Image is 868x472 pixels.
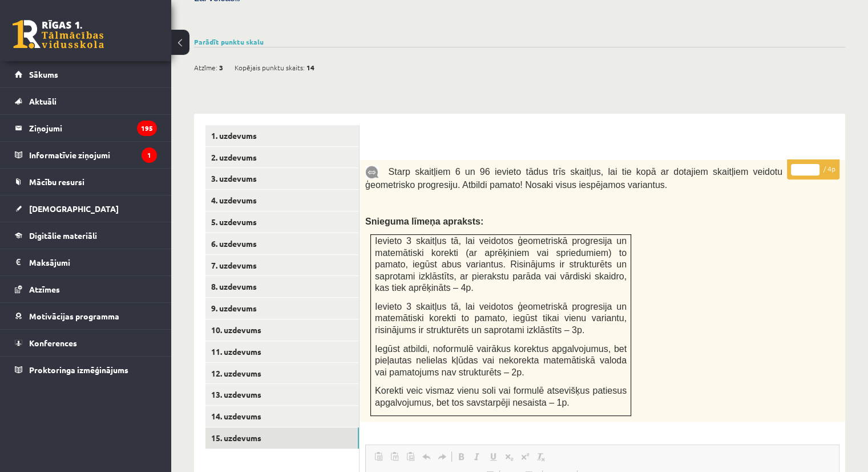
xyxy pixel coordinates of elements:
[194,59,217,76] span: Atzīme:
[418,449,434,464] a: Undo (Ctrl+Z)
[205,233,359,254] a: 6. uzdevums
[219,59,223,76] span: 3
[485,449,501,464] a: Underline (Ctrl+U)
[235,59,305,76] span: Kopējais punktu skaits:
[29,338,77,348] span: Konferences
[29,249,157,275] legend: Maksājumi
[29,177,84,187] span: Mācību resursi
[205,406,359,427] a: 14. uzdevums
[365,217,483,226] span: Snieguma līmeņa apraksts:
[375,386,627,407] span: Korekti veic vismaz vienu soli vai formulē atsevišķus patiesus apgalvojumus, bet tos savstarpēji ...
[375,236,627,293] span: Ievieto 3 skaitļus tā, lai veidotos ģeometriskā progresija un matemātiski korekti (ar aprēķiniem ...
[375,302,627,335] span: Ievieto 3 skaitļus tā, lai veidotos ģeometriskā progresija un matemātiski korekti to pamato, iegū...
[137,121,157,136] i: 195
[29,203,119,214] span: [DEMOGRAPHIC_DATA]
[15,115,157,141] a: Ziņojumi195
[371,141,375,146] img: Balts.png
[29,142,157,168] legend: Informatīvie ziņojumi
[787,159,839,179] p: / 4p
[11,11,462,42] body: Rich Text Editor, wiswyg-editor-user-answer-47433837809360
[453,449,469,464] a: Bold (Ctrl+B)
[205,341,359,362] a: 11. uzdevums
[15,222,157,249] a: Digitālie materiāli
[375,344,627,377] span: Iegūst atbildi, noformulē vairākus korektus apgalvojumus, bet pieļautas nelielas kļūdas vai nekor...
[386,449,402,464] a: Paste as plain text (Ctrl+Shift+V)
[402,449,418,464] a: Paste from Word
[205,427,359,449] a: 15. uzdevums
[205,190,359,211] a: 4. uzdevums
[533,449,549,464] a: Remove Format
[29,284,60,294] span: Atzīmes
[29,230,97,241] span: Digitālie materiāli
[205,168,359,189] a: 3. uzdevums
[365,166,379,179] img: 9k=
[205,276,359,297] a: 8. uzdevums
[434,449,450,464] a: Redo (Ctrl+Y)
[365,167,782,190] span: Starp skaitļiem 6 un 96 ievieto tādus trīs skaitļus, lai tie kopā ar dotajiem skaitļiem veidotu ģ...
[15,142,157,168] a: Informatīvie ziņojumi1
[205,363,359,384] a: 12. uzdevums
[205,319,359,341] a: 10. uzdevums
[15,169,157,195] a: Mācību resursi
[194,37,264,46] a: Parādīt punktu skalu
[15,249,157,275] a: Maksājumi
[15,195,157,222] a: [DEMOGRAPHIC_DATA]
[469,449,485,464] a: Italic (Ctrl+I)
[29,96,56,106] span: Aktuāli
[205,125,359,146] a: 1. uzdevums
[15,357,157,383] a: Proktoringa izmēģinājums
[15,303,157,329] a: Motivācijas programma
[142,147,157,163] i: 1
[29,69,58,79] span: Sākums
[29,311,119,321] span: Motivācijas programma
[13,20,104,49] a: Rīgas 1. Tālmācības vidusskola
[205,211,359,233] a: 5. uzdevums
[29,115,157,141] legend: Ziņojumi
[370,449,386,464] a: Paste (Ctrl+V)
[15,330,157,356] a: Konferences
[15,61,157,87] a: Sākums
[205,147,359,168] a: 2. uzdevums
[15,276,157,302] a: Atzīmes
[501,449,517,464] a: Subscript
[306,59,314,76] span: 14
[15,88,157,114] a: Aktuāli
[29,365,128,375] span: Proktoringa izmēģinājums
[205,255,359,276] a: 7. uzdevums
[205,298,359,319] a: 9. uzdevums
[205,384,359,405] a: 13. uzdevums
[517,449,533,464] a: Superscript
